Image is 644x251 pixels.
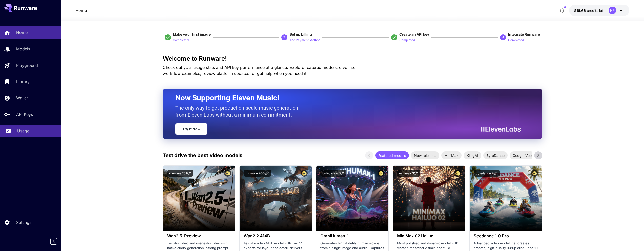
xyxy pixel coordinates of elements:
span: Integrate Runware [508,32,540,36]
button: bytedance:5@1 [320,170,346,177]
p: 2 [283,35,285,40]
p: API Keys [16,111,33,117]
img: alt [163,166,235,231]
button: Completed [173,37,189,43]
h3: Wan2.5-Preview [167,234,231,238]
p: Home [16,29,28,35]
a: Try It Now [175,123,207,135]
p: Add Payment Method [289,38,320,43]
p: The only way to get production-scale music generation from Eleven Labs without a minimum commitment. [175,104,302,118]
button: Add Payment Method [289,37,320,43]
span: New releases [411,153,439,158]
button: minimax:3@1 [397,170,420,177]
p: Completed [399,38,415,43]
span: Make your first image [173,32,211,36]
span: MiniMax [441,153,462,158]
button: Certified Model – Vetted for best performance and includes a commercial license. [301,170,308,177]
div: New releases [411,151,439,159]
button: runware:201@1 [167,170,193,177]
p: Completed [508,38,524,43]
button: bytedance:2@1 [474,170,500,177]
h3: OmniHuman‑1 [320,234,384,238]
img: alt [240,166,312,231]
img: alt [470,166,542,231]
span: Featured models [375,153,409,158]
span: Check out your usage stats and API key performance at a glance. Explore featured models, dive int... [163,65,356,76]
button: Certified Model – Vetted for best performance and includes a commercial license. [454,170,461,177]
div: KlingAI [464,151,481,159]
button: runware:200@6 [244,170,271,177]
nav: breadcrumb [75,7,87,13]
span: KlingAI [464,153,481,158]
a: Home [75,7,87,13]
h3: Seedance 1.0 Pro [474,234,538,238]
div: Google Veo [510,151,535,159]
div: Featured models [375,151,409,159]
h3: Welcome to Runware! [163,55,542,62]
img: alt [316,166,388,231]
p: Playground [16,62,38,68]
h3: MiniMax 02 Hailuo [397,234,461,238]
span: ByteDance [483,153,508,158]
button: Completed [399,37,415,43]
p: Usage [17,128,29,134]
p: Wallet [16,95,28,101]
p: Library [16,79,30,85]
button: Certified Model – Vetted for best performance and includes a commercial license. [531,170,538,177]
p: Models [16,46,30,52]
button: Collapse sidebar [50,238,57,245]
span: $16.66 [574,8,587,13]
p: Test drive the best video models [163,152,242,159]
button: Certified Model – Vetted for best performance and includes a commercial license. [378,170,384,177]
h2: Now Supporting Eleven Music! [175,93,517,103]
h3: Wan2.2 A14B [244,234,308,238]
div: ByteDance [483,151,508,159]
p: Settings [16,219,31,225]
p: 4 [502,35,504,40]
div: NP [609,7,616,14]
p: Completed [173,38,189,43]
span: credits left [587,8,605,13]
button: $16.6617NP [569,5,629,16]
span: Set up billing [289,32,312,36]
span: Google Veo [510,153,535,158]
div: MiniMax [441,151,462,159]
img: alt [393,166,465,231]
span: Create an API key [399,32,429,36]
div: Collapse sidebar [54,237,61,246]
button: Certified Model – Vetted for best performance and includes a commercial license. [224,170,231,177]
button: Completed [508,37,524,43]
div: $16.6617 [574,8,605,13]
